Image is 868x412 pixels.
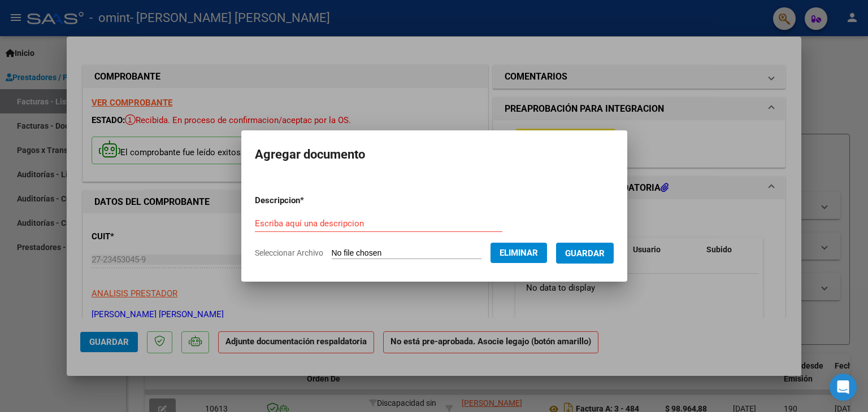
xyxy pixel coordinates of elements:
[556,243,614,264] button: Guardar
[491,243,547,263] button: Eliminar
[255,144,614,165] h2: Agregar documento
[500,248,538,258] span: Eliminar
[255,194,363,207] p: Descripcion
[255,248,323,257] span: Seleccionar Archivo
[565,248,605,258] span: Guardar
[830,374,857,401] div: Open Intercom Messenger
